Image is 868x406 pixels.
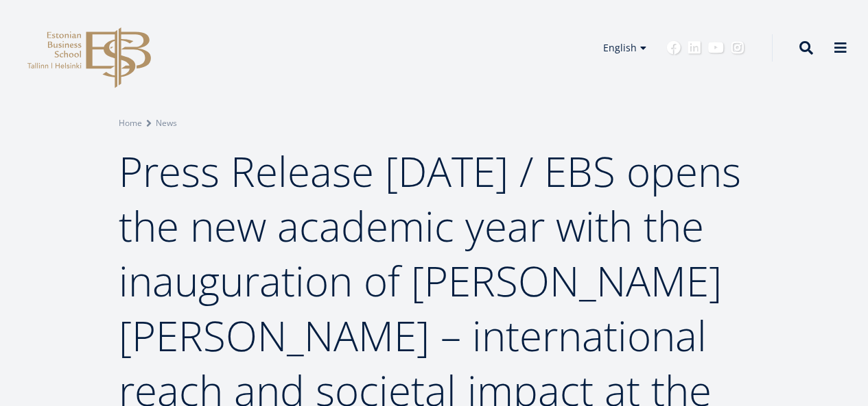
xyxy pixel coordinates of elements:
[731,41,744,55] a: Instagram
[667,41,681,55] a: Facebook
[119,116,142,130] a: Home
[688,41,701,55] a: Linkedin
[708,41,724,55] a: Youtube
[156,116,177,130] a: News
